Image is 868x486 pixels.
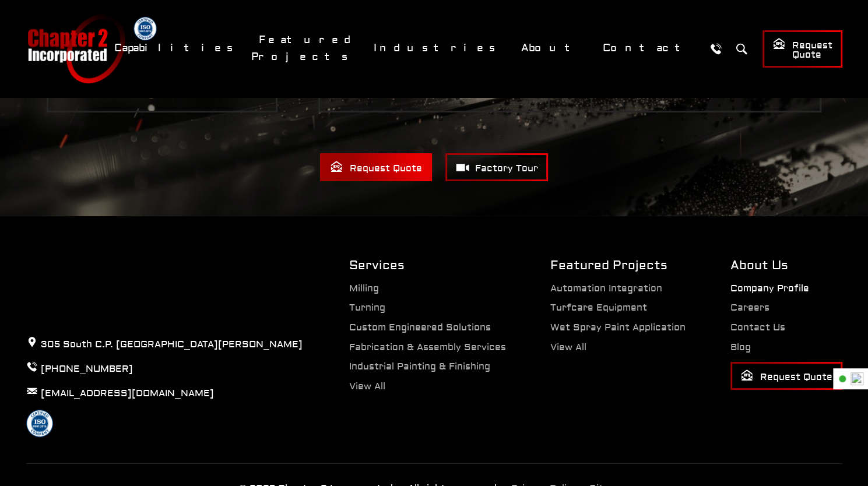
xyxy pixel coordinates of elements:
[550,283,662,294] a: Automation Integration
[550,322,686,333] a: Wet Spray Paint Application
[41,388,214,399] a: [EMAIL_ADDRESS][DOMAIN_NAME]
[366,36,508,61] a: Industries
[740,369,832,383] span: Request Quote
[455,160,538,175] span: Factory Tour
[349,283,379,294] a: Milling
[730,257,842,274] h2: About Us
[595,36,700,61] a: Contact
[26,336,303,352] p: 305 South C.P. [GEOGRAPHIC_DATA][PERSON_NAME]
[550,341,586,353] a: View All
[550,302,647,314] a: Turfcare Equipment
[514,36,589,61] a: About
[349,381,385,392] a: View All
[550,257,686,274] h2: Featured Projects
[349,257,506,274] h2: Services
[349,302,385,314] a: Turning
[26,14,125,83] a: Chapter 2 Incorporated
[349,341,506,353] a: Fabrication & Assembly Services
[730,362,842,390] a: Request Quote
[107,36,245,61] a: Capabilities
[41,363,133,375] a: [PHONE_NUMBER]
[730,341,751,353] a: Blog
[730,283,809,294] a: Company Profile
[705,38,727,59] a: Call Us
[445,153,548,181] a: Factory Tour
[349,361,490,372] a: Industrial Painting & Finishing
[251,27,360,69] a: Featured Projects
[731,38,753,59] button: Search
[330,160,422,175] span: Request Quote
[320,153,432,181] a: Request Quote
[730,322,785,333] a: Contact Us
[762,30,842,68] a: Request Quote
[730,302,769,314] a: Careers
[772,37,832,61] span: Request Quote
[349,322,491,333] a: Custom Engineered Solutions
